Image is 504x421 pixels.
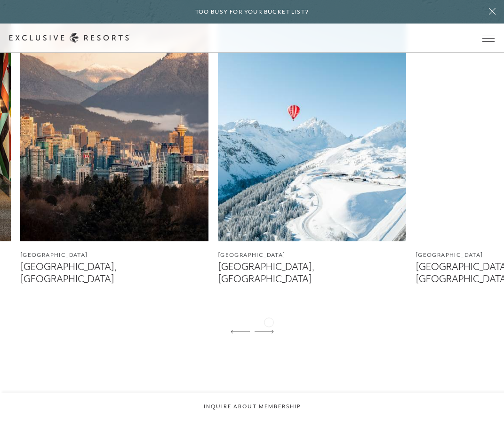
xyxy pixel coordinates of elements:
figcaption: [GEOGRAPHIC_DATA] [20,251,208,260]
h6: Too busy for your bucket list? [195,8,309,16]
button: Open navigation [482,35,495,41]
figcaption: [GEOGRAPHIC_DATA] [218,251,406,260]
figcaption: [GEOGRAPHIC_DATA], [GEOGRAPHIC_DATA] [20,261,208,285]
figcaption: [GEOGRAPHIC_DATA], [GEOGRAPHIC_DATA] [218,261,406,285]
a: [GEOGRAPHIC_DATA][GEOGRAPHIC_DATA], [GEOGRAPHIC_DATA] [20,6,208,285]
a: [GEOGRAPHIC_DATA][GEOGRAPHIC_DATA], [GEOGRAPHIC_DATA] [218,6,406,285]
